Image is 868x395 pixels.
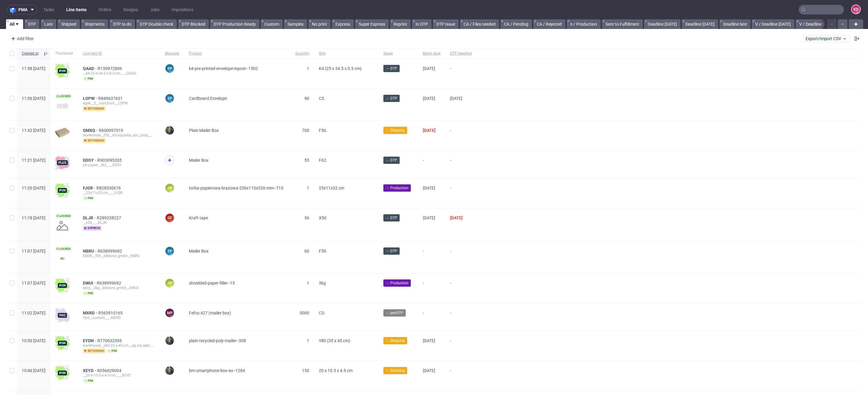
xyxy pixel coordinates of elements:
div: Add filter [8,34,35,43]
span: pma [18,8,27,12]
a: EYDN [83,338,97,343]
span: R600097019 [99,128,124,133]
span: torba-papierowa-brazowa-250x110x320-mm--715 [189,186,283,190]
span: [DATE] [450,215,463,220]
a: CA / Pending [500,19,532,29]
a: R565910165 [98,311,124,315]
span: returning [83,349,105,353]
span: pim [83,76,94,81]
span: Line item ID [83,51,155,56]
figcaption: JW [165,279,174,287]
span: F56. [319,128,327,133]
a: R849637631 [98,96,124,101]
span: - [450,281,472,296]
a: Line Items [63,5,90,14]
span: 10:46 [DATE] [22,368,46,373]
img: wHgJFi1I6lmhQAAAABJRU5ErkJggg== [55,336,70,350]
img: version_two_editor_design [55,254,70,263]
span: Thumbnail [55,51,73,56]
span: Locked [55,247,72,251]
img: wHgJFi1I6lmhQAAAABJRU5ErkJggg== [55,64,70,78]
img: plain-eco.9b3ba858dad33fd82c36.png [55,128,70,138]
img: pro-icon.017ec5509f39f3e742e3.png [55,308,70,323]
img: Maciej Sobola [165,366,174,375]
span: → Shipping [386,368,405,373]
a: R903095205 [97,158,123,163]
span: → DTP [386,96,397,101]
a: DTP Production Ready [210,19,259,29]
div: tfpd__custom____MXRD [83,315,155,320]
span: Cardboard Envelope [189,96,227,101]
a: Jobs [146,5,163,14]
span: returning [83,138,105,143]
a: Designs [120,5,142,14]
span: Manager [165,51,179,56]
button: pma [7,5,37,14]
div: __k4-25-x-34-5-x-0-3-cm____QAAD [83,71,155,76]
div: __20-x-10-5-x-4-5-cm____XEYD [83,373,155,378]
a: Sent to Fulfillment [602,19,643,29]
span: 11:56 [DATE] [22,96,46,101]
a: Tasks [40,5,58,14]
span: express [83,226,102,231]
span: → DTP [386,215,397,221]
a: Custom [261,19,283,29]
span: shredded-paper-filler--15 [189,281,235,285]
div: egdk__5__marchant__LOPW [83,101,155,106]
span: QAAD [83,66,98,71]
span: - [450,368,472,383]
span: Plain Mailer Box [189,128,219,133]
img: plus-icon.676465ae8f3a83198b3f.png [55,155,70,170]
span: Y80 (35 x 45 cm) [319,338,350,343]
img: wHgJFi1I6lmhQAAAABJRU5ErkJggg== [55,278,70,293]
a: R159972806 [98,66,123,71]
span: - [423,281,440,296]
a: R638999692 [98,249,123,253]
span: bm-smartphone-box-eu--1284 [189,368,245,373]
span: DTP deadline [450,51,472,56]
span: → Shipping [386,128,405,133]
span: → Production [386,185,408,191]
span: k4-pre-printed-envelope-inpost--1502 [189,66,258,71]
a: R770632395 [97,338,123,343]
a: Deadline [DATE] [682,19,718,29]
a: No print [308,19,331,29]
span: pim [83,196,94,201]
span: 1 [307,66,309,71]
span: CO [319,311,325,315]
span: X50 [319,215,326,220]
a: DTP Blocked [178,19,209,29]
figcaption: EP [165,64,174,73]
span: Fefco 427 (mailer box) [189,311,231,315]
a: R289238227 [97,215,122,220]
div: ph-zapier__f62____DDSY [83,163,155,167]
a: n / Production [567,19,601,29]
span: - [423,158,440,171]
a: LOPW [83,96,98,101]
figcaption: EP [165,94,174,103]
a: Reprint [390,19,411,29]
a: R056629004 [97,368,123,373]
span: C5. [319,96,325,101]
figcaption: MP [165,309,174,317]
span: - [450,158,472,171]
a: Samples [284,19,307,29]
span: 55 [304,158,309,163]
span: - [423,249,440,266]
a: DTP [24,19,39,29]
span: Batch date [423,51,440,56]
span: 11:07 [DATE] [22,249,46,253]
span: returning [83,106,105,111]
img: data [55,101,70,111]
span: 20 x 10.5 x 4.5 cm [319,368,353,373]
span: - [450,249,472,266]
a: NBRU [83,249,98,253]
div: __x50____DLJR [83,220,155,225]
a: R638999692 [97,281,122,285]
